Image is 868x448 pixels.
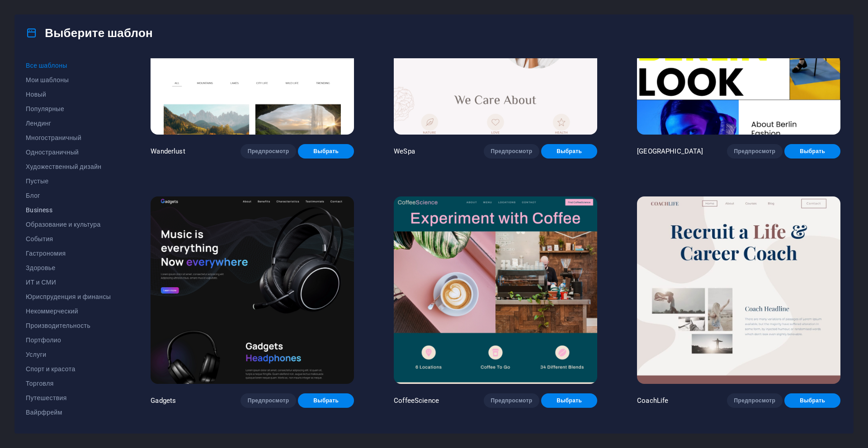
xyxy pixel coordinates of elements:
[792,397,833,404] span: Выбрать
[792,148,833,155] span: Выбрать
[26,163,111,170] span: Художественный дизайн
[26,217,111,232] button: Образование и культура
[26,203,111,217] button: Business
[26,159,111,174] button: Художественный дизайн
[151,396,176,405] p: Gadgets
[548,148,590,155] span: Выбрать
[784,144,840,159] button: Выбрать
[26,347,111,362] button: Услуги
[26,380,111,387] span: Торговля
[26,102,111,116] button: Популярные
[734,148,776,155] span: Предпросмотр
[26,365,111,373] span: Спорт и красота
[26,264,111,271] span: Здоровье
[26,308,111,315] span: Некоммерческий
[305,148,347,155] span: Выбрать
[26,279,111,286] span: ИТ и СМИ
[26,87,111,102] button: Новый
[637,196,840,384] img: CoachLife
[637,396,668,405] p: CoachLife
[637,147,703,156] p: [GEOGRAPHIC_DATA]
[151,147,185,156] p: Wanderlust
[26,246,111,261] button: Гастрономия
[26,336,111,344] span: Портфолио
[26,206,111,214] span: Business
[26,351,111,358] span: Услуги
[26,362,111,376] button: Спорт и красота
[394,147,415,156] p: WeSpa
[26,188,111,203] button: Блог
[26,250,111,257] span: Гастрономия
[26,73,111,87] button: Мои шаблоны
[298,393,354,408] button: Выбрать
[241,393,297,408] button: Предпросмотр
[734,397,776,404] span: Предпросмотр
[26,145,111,159] button: Одностраничный
[26,394,111,401] span: Путешествия
[26,333,111,347] button: Портфолио
[298,144,354,159] button: Выбрать
[26,232,111,246] button: События
[394,396,439,405] p: CoffeeScience
[26,192,111,199] span: Блог
[26,275,111,289] button: ИТ и СМИ
[394,196,597,384] img: CoffeeScience
[26,134,111,141] span: Многостраничный
[26,116,111,131] button: Лендинг
[26,58,111,73] button: Все шаблоны
[26,235,111,243] span: События
[26,405,111,420] button: Вайрфрейм
[26,76,111,84] span: Мои шаблоны
[26,174,111,188] button: Пустые
[484,393,540,408] button: Предпросмотр
[784,393,840,408] button: Выбрать
[26,261,111,275] button: Здоровье
[26,293,111,300] span: Юриспруденция и финансы
[151,196,354,384] img: Gadgets
[26,131,111,145] button: Многостраничный
[26,322,111,329] span: Производительность
[26,149,111,156] span: Одностраничный
[26,62,111,69] span: Все шаблоны
[26,221,111,228] span: Образование и культура
[26,409,111,416] span: Вайрфрейм
[26,120,111,127] span: Лендинг
[541,144,597,159] button: Выбрать
[26,289,111,304] button: Юриспруденция и финансы
[26,177,111,185] span: Пустые
[248,148,289,155] span: Предпросмотр
[26,304,111,318] button: Некоммерческий
[548,397,590,404] span: Выбрать
[26,26,153,40] h4: Выберите шаблон
[26,391,111,405] button: Путешествия
[727,393,783,408] button: Предпросмотр
[241,144,297,159] button: Предпросмотр
[26,91,111,98] span: Новый
[26,105,111,112] span: Популярные
[248,397,289,404] span: Предпросмотр
[727,144,783,159] button: Предпросмотр
[484,144,540,159] button: Предпросмотр
[491,148,533,155] span: Предпросмотр
[26,376,111,391] button: Торговля
[491,397,533,404] span: Предпросмотр
[26,318,111,333] button: Производительность
[541,393,597,408] button: Выбрать
[305,397,347,404] span: Выбрать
